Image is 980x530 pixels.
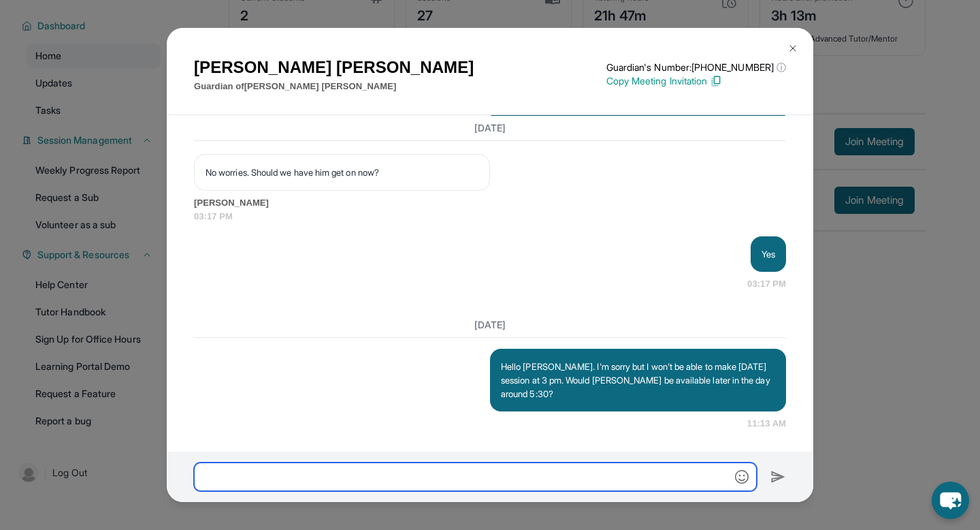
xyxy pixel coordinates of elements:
[194,121,786,134] h3: [DATE]
[606,61,786,74] p: Guardian's Number: [PHONE_NUMBER]
[762,247,775,261] p: Yes
[501,360,775,401] p: Hello [PERSON_NAME]. I'm sorry but I won't be able to make [DATE] session at 3 pm. Would [PERSON_...
[787,43,798,54] img: Close Icon
[606,74,786,88] p: Copy Meeting Invitation
[194,318,786,332] h3: [DATE]
[747,417,786,431] span: 11:13 AM
[735,470,749,484] img: Emoji
[194,80,474,93] p: Guardian of [PERSON_NAME] [PERSON_NAME]
[710,75,722,87] img: Copy Icon
[747,277,786,291] span: 03:17 PM
[194,55,474,80] h1: [PERSON_NAME] [PERSON_NAME]
[206,166,478,179] p: No worries. Should we have him get on now?
[194,210,786,223] span: 03:17 PM
[194,196,786,210] span: [PERSON_NAME]
[770,469,786,485] img: Send icon
[777,61,786,74] span: ⓘ
[932,482,969,519] button: chat-button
